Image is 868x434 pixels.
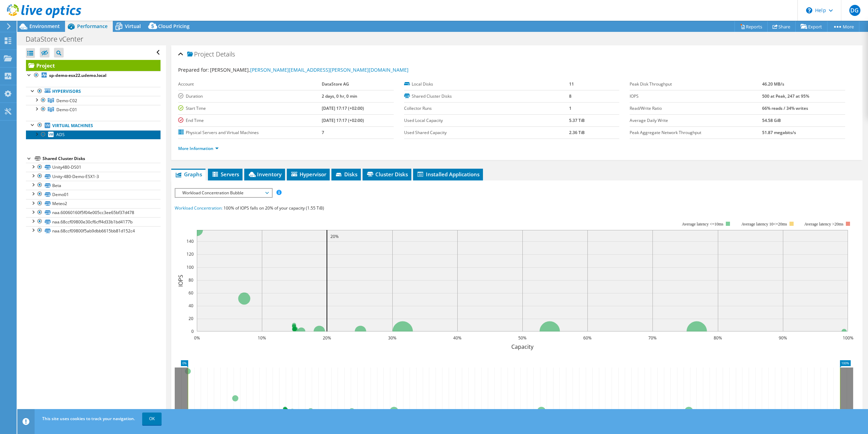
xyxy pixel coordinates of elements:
svg: \n [806,7,812,14]
span: 100% of IOPS falls on 20% of your capacity (1.55 TiB) [223,205,324,211]
b: 7 [322,130,324,135]
text: Capacity [511,343,534,351]
a: Demo-C02 [26,96,161,105]
text: IOPS [177,275,184,287]
label: Start Time [178,105,321,112]
span: Cloud Pricing [158,23,190,29]
text: 120 [186,251,194,257]
text: 40 [189,303,193,309]
span: Cluster Disks [366,171,408,178]
label: Peak Aggregate Network Throughput [630,129,762,136]
b: 11 [569,81,574,87]
a: More Information [178,145,219,151]
span: Details [216,50,235,58]
tspan: Average latency 10<=20ms [741,222,787,227]
label: IOPS [630,93,762,100]
text: Average latency >20ms [804,222,843,227]
text: 0% [194,335,200,341]
label: Used Shared Capacity [404,129,569,136]
b: 2.36 TiB [569,130,585,135]
span: Servers [211,171,239,178]
a: Beta [26,181,161,190]
tspan: Average latency <=10ms [682,222,723,227]
label: Average Daily Write [630,117,762,124]
text: 90% [779,335,787,341]
a: [PERSON_NAME][EMAIL_ADDRESS][PERSON_NAME][DOMAIN_NAME] [250,67,409,73]
span: DG [849,5,860,16]
span: This site uses cookies to track your navigation. [42,416,135,422]
text: 140 [186,238,194,244]
h1: DataStore vCenter [22,35,94,43]
b: [DATE] 17:17 (+02:00) [322,117,364,123]
span: Performance [77,23,108,29]
a: Virtual Machines [26,121,161,130]
b: 54.58 GiB [762,117,781,123]
a: Demo01 [26,190,161,199]
a: Project [26,60,161,71]
a: sp-demo-esx22.udemo.local [26,71,161,80]
text: 60 [189,290,193,296]
span: Project [187,51,214,58]
span: Demo-C01 [56,107,77,113]
span: Inventory [248,171,282,178]
a: Unity-480-Demo-ESX1-3 [26,172,161,181]
text: 20% [330,233,339,239]
text: 40% [453,335,462,341]
text: 10% [258,335,266,341]
b: 46.20 MB/s [762,81,784,87]
label: Prepared for: [178,67,209,73]
a: More [827,21,859,32]
text: 80% [714,335,722,341]
text: 100 [186,264,194,270]
a: ADS [26,130,161,139]
text: 20% [323,335,331,341]
span: Demo-C02 [56,98,77,104]
a: naa.68ccf09800e30cf6cff4d33b1bd4177b [26,217,161,226]
span: Disks [335,171,357,178]
text: 80 [189,277,193,283]
div: Shared Cluster Disks [43,154,161,163]
label: Read/Write Ratio [630,105,762,112]
a: Meteo2 [26,199,161,208]
a: Export [795,21,828,32]
label: Local Disks [404,81,569,88]
text: 70% [648,335,657,341]
span: Workload Concentration: [175,205,222,211]
text: 100% [843,335,853,341]
label: Duration [178,93,321,100]
b: 2 days, 0 hr, 0 min [322,93,357,99]
label: Physical Servers and Virtual Machines [178,129,321,136]
a: naa.68ccf09800f5ab9dbb6615bb81d152c4 [26,226,161,235]
label: Shared Cluster Disks [404,93,569,100]
span: Workload Concentration Bubble [179,189,268,197]
span: Environment [29,23,60,29]
b: 8 [569,93,572,99]
span: Installed Applications [417,171,479,178]
b: 500 at Peak, 247 at 95% [762,93,809,99]
label: Collector Runs [404,105,569,112]
label: End Time [178,117,321,124]
b: 1 [569,105,572,111]
b: sp-demo-esx22.udemo.local [49,72,107,78]
text: 60% [583,335,592,341]
b: [DATE] 17:17 (+02:00) [322,105,364,111]
text: 50% [518,335,527,341]
b: 5.37 TiB [569,117,585,123]
label: Account [178,81,321,88]
b: 51.87 megabits/s [762,130,796,135]
span: ADS [56,132,65,138]
span: [PERSON_NAME], [210,67,409,73]
label: Peak Disk Throughput [630,81,762,88]
b: 66% reads / 34% writes [762,105,808,111]
text: 0 [191,328,194,334]
a: Reports [734,21,768,32]
span: Graphs [175,171,202,178]
b: DataStore AG [322,81,349,87]
a: OK [142,413,162,425]
span: Virtual [125,23,141,29]
a: Demo-C01 [26,105,161,114]
span: Hypervisor [290,171,326,178]
a: Unity480-DS01 [26,163,161,172]
a: naa.60060160f5f04e005cc3ee65bf37d478 [26,208,161,217]
a: Hypervisors [26,87,161,96]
